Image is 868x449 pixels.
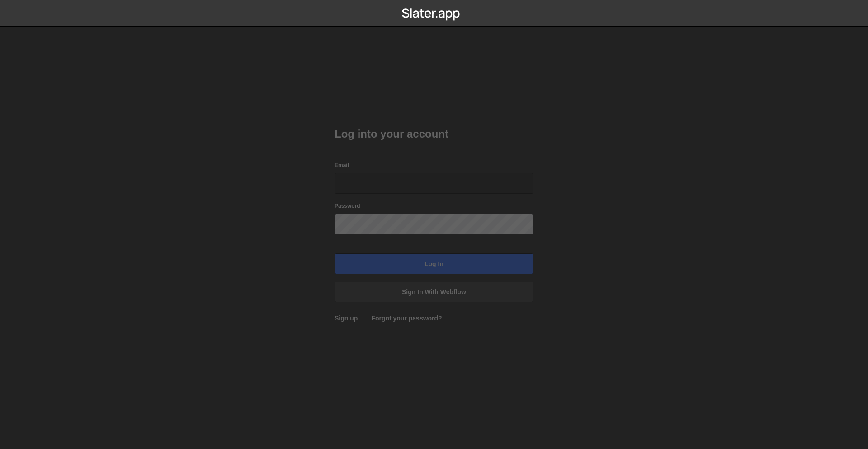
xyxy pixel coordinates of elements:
[371,315,442,322] a: Forgot your password?
[335,161,349,170] label: Email
[335,315,358,322] a: Sign up
[335,253,533,274] input: Log in
[335,201,360,210] label: Password
[335,127,533,141] h2: Log into your account
[335,282,533,302] a: Sign in with Webflow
